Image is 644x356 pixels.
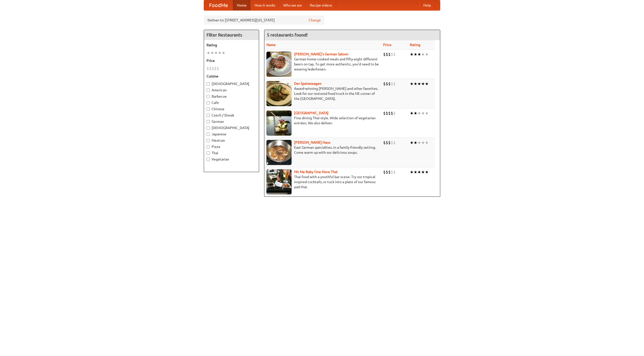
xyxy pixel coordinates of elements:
label: Czech / Slovak [207,113,256,118]
li: $ [386,140,388,145]
p: East German specialties, in a family-friendly setting. Come warm up with our delicious soups. [266,145,379,155]
li: ★ [421,81,425,87]
a: Recipe videos [306,0,336,10]
h5: Cuisine [207,74,256,79]
li: ★ [417,110,421,116]
li: $ [393,140,396,145]
li: $ [393,110,396,116]
li: $ [393,52,396,57]
li: ★ [425,140,429,145]
li: $ [391,169,393,175]
p: Thai food with a youthful bar scene. Try our tropical inspired cocktails, or tuck into a plate of... [266,174,379,189]
li: $ [393,169,396,175]
li: $ [388,110,391,116]
input: [DEMOGRAPHIC_DATA] [207,126,210,130]
li: ★ [417,140,421,145]
li: ★ [207,50,210,56]
li: $ [386,52,388,57]
li: ★ [414,81,417,87]
a: Change [309,18,321,23]
li: ★ [417,169,421,175]
label: Vegetarian [207,157,256,162]
li: ★ [417,81,421,87]
li: ★ [414,140,417,145]
a: Rating [410,43,420,47]
input: Thai [207,151,210,155]
li: $ [388,169,391,175]
a: FoodMe [204,0,233,10]
img: babythai.jpg [266,169,292,194]
a: How it works [251,0,279,10]
li: ★ [421,52,425,57]
label: German [207,119,256,124]
li: $ [386,81,388,87]
label: [DEMOGRAPHIC_DATA] [207,81,256,86]
label: American [207,88,256,93]
li: $ [391,52,393,57]
li: ★ [425,52,429,57]
label: Barbecue [207,94,256,99]
input: [DEMOGRAPHIC_DATA] [207,82,210,86]
li: $ [383,81,386,87]
li: ★ [417,52,421,57]
input: Japanese [207,133,210,136]
li: $ [212,66,214,71]
p: Fine dining Thai-style. Wide selection of vegetarian entrées. We also deliver. [266,115,379,126]
input: German [207,120,210,123]
a: Der Speisewagen [294,82,321,86]
li: $ [391,81,393,87]
li: $ [207,66,209,71]
li: ★ [421,110,425,116]
a: Price [383,43,391,47]
li: $ [214,66,217,71]
b: Hit Me Baby One More Thai [294,170,338,174]
li: ★ [421,140,425,145]
div: Deliver to: [STREET_ADDRESS][US_STATE] [204,16,325,25]
li: $ [217,66,219,71]
li: $ [391,110,393,116]
img: esthers.jpg [266,52,292,77]
li: ★ [210,50,214,56]
li: $ [388,52,391,57]
li: $ [391,140,393,145]
a: Who we are [279,0,306,10]
li: ★ [222,50,225,56]
input: Pizza [207,145,210,148]
p: German home-cooked meals and fifty-eight different beers on tap. To get more authentic, you'd nee... [266,57,379,72]
a: [PERSON_NAME] Haus [294,140,330,144]
li: ★ [414,110,417,116]
h4: Filter Restaurants [204,30,259,40]
label: [DEMOGRAPHIC_DATA] [207,125,256,130]
input: Mexican [207,139,210,142]
li: ★ [421,169,425,175]
a: [GEOGRAPHIC_DATA] [294,111,329,115]
input: Barbecue [207,95,210,98]
input: Chinese [207,107,210,111]
a: [PERSON_NAME]'s German Saloon [294,52,348,56]
h5: Rating [207,43,256,48]
li: ★ [425,169,429,175]
li: $ [383,52,386,57]
label: Japanese [207,132,256,137]
li: $ [388,140,391,145]
li: ★ [425,110,429,116]
label: Thai [207,150,256,155]
li: ★ [414,169,417,175]
a: Home [233,0,251,10]
label: Mexican [207,138,256,143]
li: $ [393,81,396,87]
li: ★ [410,110,414,116]
li: $ [209,66,212,71]
img: speisewagen.jpg [266,81,292,106]
li: $ [388,81,391,87]
img: kohlhaus.jpg [266,140,292,165]
li: ★ [425,81,429,87]
input: Vegetarian [207,158,210,161]
label: Cafe [207,100,256,105]
li: $ [386,169,388,175]
li: ★ [214,50,218,56]
img: satay.jpg [266,110,292,136]
li: ★ [410,140,414,145]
